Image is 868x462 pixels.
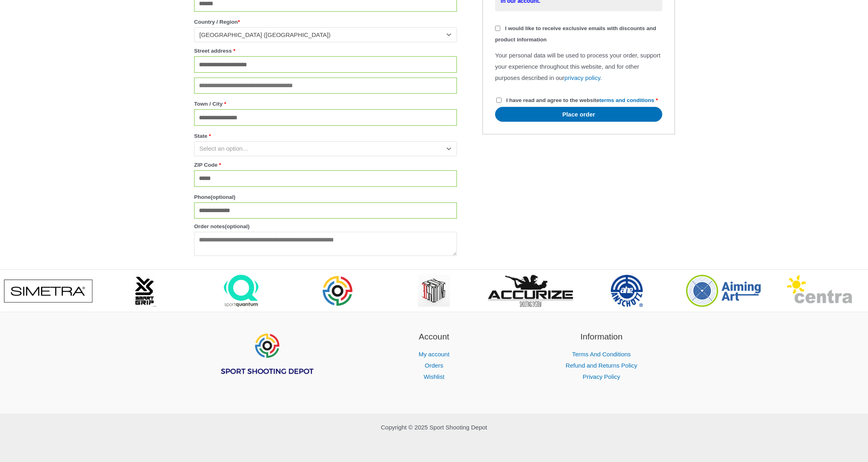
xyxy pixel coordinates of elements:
p: Your personal data will be used to process your order, support your experience throughout this we... [495,50,662,84]
nav: Information [528,349,675,382]
label: ZIP Code [194,159,457,170]
span: (optional) [211,194,235,200]
span: Select an option… [199,145,249,152]
a: Privacy Policy [583,373,620,380]
span: I would like to receive exclusive emails with discounts and product information [495,25,656,43]
a: Wishlist [424,373,444,380]
a: Refund and Returns Policy [565,362,637,369]
span: I have read and agree to the website [506,97,654,103]
aside: Footer Widget 3 [528,330,675,382]
a: Orders [425,362,443,369]
label: State [194,131,457,141]
a: privacy policy [565,74,600,81]
a: Terms And Conditions [572,351,631,358]
h2: Account [360,330,508,343]
label: Phone [194,192,457,202]
label: Town / City [194,98,457,109]
span: State / County [194,141,457,156]
label: Country / Region [194,16,457,27]
button: Place order [495,107,662,122]
a: terms and conditions [600,97,655,103]
aside: Footer Widget 1 [193,330,340,395]
input: I would like to receive exclusive emails with discounts and product information [495,26,500,31]
aside: Footer Widget 2 [360,330,508,382]
a: My account [419,351,450,358]
span: United States (US) [199,31,444,39]
span: (optional) [225,223,250,229]
span: Country / Region [194,27,457,42]
label: Order notes [194,221,457,232]
input: I have read and agree to the websiteterms and conditions * [496,98,502,103]
abbr: required [656,97,658,103]
p: Copyright © 2025 Sport Shooting Depot [193,422,675,433]
nav: Account [360,349,508,382]
label: Street address [194,45,457,56]
h2: Information [528,330,675,343]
